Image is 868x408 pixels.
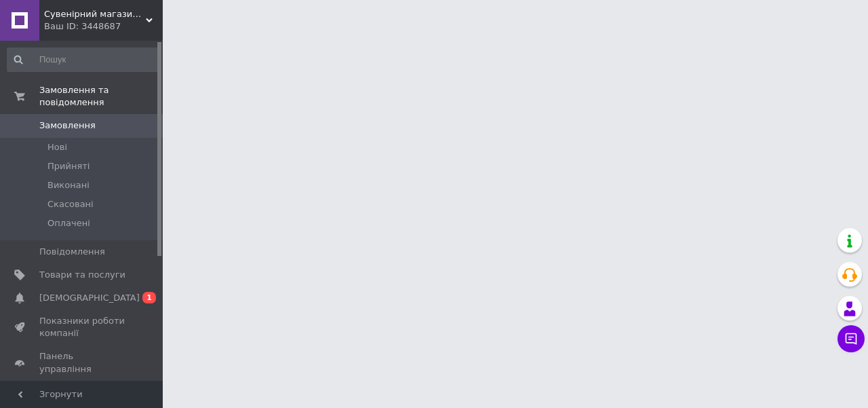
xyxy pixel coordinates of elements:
span: Оплачені [47,217,90,229]
span: [DEMOGRAPHIC_DATA] [39,292,140,304]
span: Повідомлення [39,246,105,258]
span: Показники роботи компанії [39,315,125,339]
span: Замовлення та повідомлення [39,84,163,109]
span: Нові [47,141,67,153]
button: Чат з покупцем [837,325,865,352]
span: Виконані [47,179,90,191]
span: 1 [142,292,156,303]
input: Пошук [7,48,160,72]
span: Скасовані [47,198,94,210]
div: Ваш ID: 3448687 [44,20,163,33]
span: Сувенірний магазин « ТеремОК » [44,8,146,20]
span: Замовлення [39,119,96,132]
span: Панель управління [39,350,125,375]
span: Товари та послуги [39,269,125,281]
span: Прийняті [47,160,90,172]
